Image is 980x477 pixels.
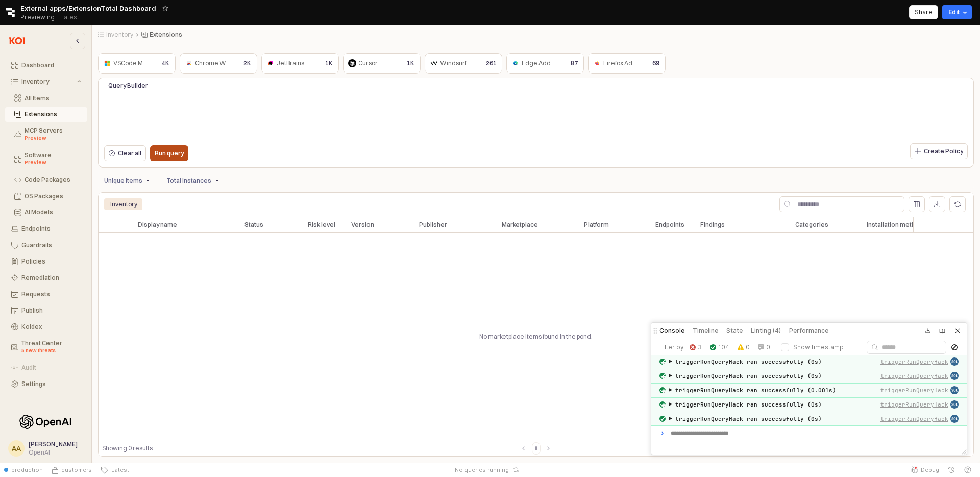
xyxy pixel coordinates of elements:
button: triggerRunQueryHack [880,386,948,394]
button: Extensions [5,107,87,122]
p: 261 [486,59,497,68]
img: success [659,373,666,379]
div: Koidex [21,323,81,330]
div: Policies [21,258,81,265]
nav: Breadcrumbs [98,31,682,39]
button: 104 [707,342,732,353]
button: ▶triggerRunQueryHack ran successfully (0s)triggerRunQueryHack [668,357,959,366]
span: Edge Add-ons [522,59,563,67]
label: 104 [718,343,729,351]
button: AI Models [5,205,87,220]
p: 2K [243,59,251,68]
span: External apps/ExtensionTotal Dashboard [20,3,156,13]
button: 0 [755,342,773,353]
img: success [710,344,716,350]
div: Endpoints [21,225,81,232]
span: Firefox Add-ons [603,59,649,67]
button: Debug [906,463,943,477]
button: AA [8,440,24,457]
label: Filter by [659,343,684,351]
span: ▶ [669,386,672,394]
div: Firefox Add-ons69 [588,53,666,74]
button: Remediation [5,271,87,285]
div: OpenAI [29,448,78,457]
button: Share app [909,5,938,19]
button: Endpoints [5,222,87,236]
p: Share [915,8,933,16]
button: 0 [735,342,752,353]
div: Inventory [104,198,143,210]
button: Clear Console [948,341,961,353]
div: Inventory [21,78,75,85]
h5: Console [659,327,684,335]
button: Settings [5,377,87,391]
button: Edit [942,5,972,19]
button: All Items [5,91,87,105]
p: - [146,175,151,186]
div: Remediation [21,274,81,281]
button: ▶triggerRunQueryHack ran successfully (0s)triggerRunQueryHack [668,415,959,423]
span: Previewing [20,12,55,22]
span: Installation method [867,221,923,229]
p: 1K [407,59,414,68]
button: History [943,463,960,477]
p: 1K [325,59,333,68]
span: production [11,466,43,474]
div: Table toolbar [98,440,974,457]
button: ▶triggerRunQueryHack ran successfully (0s)triggerRunQueryHack [668,372,959,380]
h5: Timeline [693,327,718,335]
button: Threat Center [5,336,87,359]
span: ▶ [669,372,672,380]
iframe: QueryBuildingItay [104,98,968,140]
button: Code Packages [5,173,87,187]
h5: Performance [789,327,828,335]
span: Platform [584,221,609,229]
button: Close [950,324,965,338]
span: [PERSON_NAME] [29,440,78,448]
span: Status [244,221,263,229]
div: AI Models [24,209,81,216]
span: triggerRunQueryHack ran successfully (0s) [675,415,822,422]
button: Policies [5,254,87,269]
div: VSCode Marketplace4K [98,53,176,74]
div: Publish [21,307,81,314]
div: Cursor1K [343,53,421,74]
div: Guardrails [21,242,81,249]
div: Windsurf [440,58,467,68]
span: Publisher [419,221,447,229]
div: OS Packages [24,193,81,200]
p: Clear all [118,149,141,157]
div: Requests [21,291,81,298]
input: Page [532,443,540,454]
button: Software [5,148,87,171]
span: triggerRunQueryHack ran successfully (0.001s) [675,387,836,394]
span: customers [61,466,92,474]
div: Threat Center [21,340,81,355]
img: info [758,344,764,350]
div: Code Packages [24,176,81,183]
h5: Linting (4) [751,327,781,335]
button: ▶triggerRunQueryHack ran successfully (0s)triggerRunQueryHack [668,400,959,409]
div: Inventory [110,198,137,210]
button: Clear all [104,145,146,161]
button: ▶triggerRunQueryHack ran successfully (0.001s)triggerRunQueryHack [668,386,959,394]
button: Run query [150,145,188,161]
img: success [659,359,666,365]
p: Create Policy [924,147,963,155]
span: ▶ [669,400,672,409]
h5: State [726,327,743,335]
button: Guardrails [5,238,87,252]
span: ▶ [669,357,672,366]
span: Chrome Web Store [195,59,250,67]
img: success [659,416,666,422]
div: MCP Servers [24,127,81,142]
button: 3 [687,342,704,353]
p: 87 [571,59,578,68]
button: triggerRunQueryHack [880,357,948,366]
span: ▶ [669,415,672,423]
button: Audit [5,361,87,375]
div: Chrome Web Store2K [180,53,257,74]
span: Findings [700,221,725,229]
div: No marketplace items found in the pond. [98,233,974,440]
button: Source Control [47,463,96,477]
